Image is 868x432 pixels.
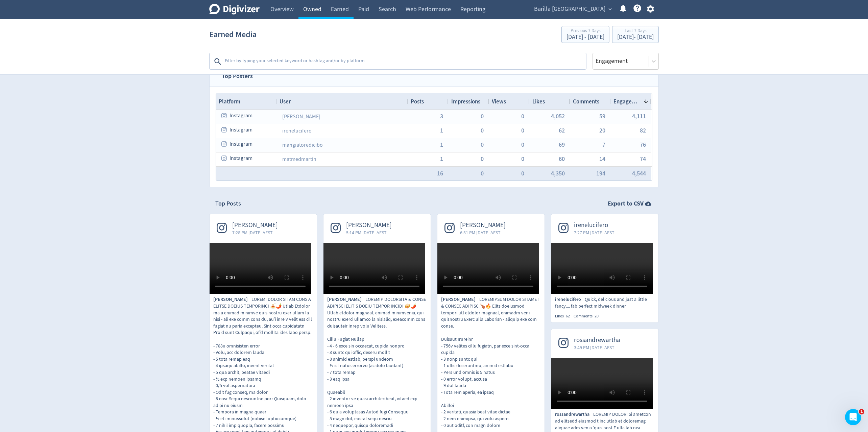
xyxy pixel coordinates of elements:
[230,123,252,137] span: Instagram
[602,142,605,148] button: 7
[481,156,484,162] button: 0
[346,229,392,236] span: 5:14 PM [DATE] AEST
[574,336,620,344] span: rossandrewartha
[845,409,861,425] iframe: Intercom live chat
[559,127,565,134] button: 62
[282,142,323,148] a: mangiatoredicibo
[640,142,646,148] button: 76
[215,199,241,208] h2: Top Posts
[613,98,641,105] span: Engagement
[559,156,565,162] span: 60
[209,24,257,45] h1: Earned Media
[282,156,316,163] a: matmedmartin
[232,229,278,236] span: 7:28 PM [DATE] AEST
[632,170,646,176] button: 4,544
[532,4,613,15] button: Barilla [GEOGRAPHIC_DATA]
[481,127,484,134] button: 0
[521,156,524,162] span: 0
[607,6,613,12] span: expand_more
[561,26,609,43] button: Previous 7 Days[DATE] - [DATE]
[230,138,252,151] span: Instagram
[559,142,565,148] button: 69
[574,221,614,229] span: irenelucifero
[460,229,506,236] span: 6:31 PM [DATE] AEST
[555,411,593,418] span: rossandrewartha
[859,409,864,414] span: 1
[599,127,605,134] button: 20
[521,170,524,176] button: 0
[216,66,259,87] span: Top Posters
[213,296,251,303] span: [PERSON_NAME]
[640,127,646,134] button: 82
[440,113,443,119] button: 3
[221,141,227,147] svg: instagram
[282,113,320,120] a: [PERSON_NAME]
[555,296,585,303] span: irenelucifero
[221,155,227,161] svg: instagram
[632,113,646,119] span: 4,111
[551,170,565,176] button: 4,350
[219,98,240,105] span: Platform
[555,296,655,309] p: Quick, delicious and just a little fancy.... fab perfect midweek dinner
[574,344,620,351] span: 3:49 PM [DATE] AEST
[617,34,654,40] div: [DATE] - [DATE]
[617,28,654,34] div: Last 7 Days
[566,313,570,319] span: 62
[534,4,605,15] span: Barilla [GEOGRAPHIC_DATA]
[440,127,443,134] button: 1
[280,98,291,105] span: User
[521,113,524,119] button: 0
[232,221,278,229] span: [PERSON_NAME]
[599,113,605,119] button: 59
[451,98,480,105] span: Impressions
[230,152,252,165] span: Instagram
[411,98,424,105] span: Posts
[566,34,604,40] div: [DATE] - [DATE]
[437,170,443,176] button: 16
[521,127,524,134] button: 0
[596,170,605,176] button: 194
[640,156,646,162] button: 74
[230,109,252,122] span: Instagram
[608,199,644,208] strong: Export to CSV
[481,170,484,176] button: 0
[282,127,312,134] a: irenelucifero
[555,313,574,319] div: Likes
[599,156,605,162] span: 14
[481,113,484,119] button: 0
[441,296,479,303] span: [PERSON_NAME]
[521,142,524,148] button: 0
[492,98,506,105] span: Views
[481,142,484,148] button: 0
[551,113,565,119] button: 4,052
[612,26,659,43] button: Last 7 Days[DATE]- [DATE]
[440,142,443,148] span: 1
[566,28,604,34] div: Previous 7 Days
[573,98,599,105] span: Comments
[551,214,658,319] a: irenelucifero7:27 PM [DATE] AESTireneluciferoQuick, delicious and just a little fancy.... fab per...
[440,156,443,162] button: 1
[574,229,614,236] span: 7:27 PM [DATE] AEST
[327,296,365,303] span: [PERSON_NAME]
